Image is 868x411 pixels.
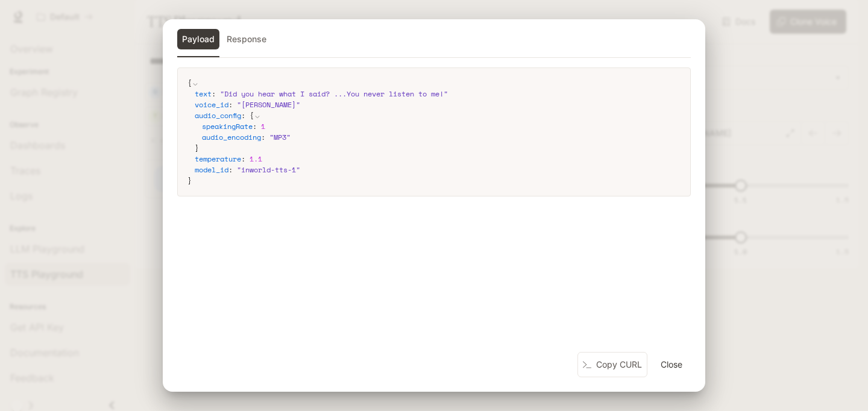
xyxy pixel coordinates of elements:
[202,121,681,132] div: :
[237,165,300,175] span: " inworld-tts-1 "
[202,132,261,142] span: audio_encoding
[195,110,241,121] span: audio_config
[195,110,681,154] div: :
[177,29,219,49] button: Payload
[195,143,199,153] span: }
[250,110,254,121] span: {
[195,165,228,175] span: model_id
[195,154,241,164] span: temperature
[250,154,262,164] span: 1.1
[187,175,192,186] span: }
[222,29,271,49] button: Response
[261,121,265,131] span: 1
[195,89,212,99] span: text
[195,99,681,110] div: :
[269,132,291,142] span: " MP3 "
[195,154,681,165] div: :
[195,99,228,110] span: voice_id
[237,99,300,110] span: " [PERSON_NAME] "
[202,121,253,131] span: speakingRate
[220,89,448,99] span: " Did you hear what I said? ...You never listen to me! "
[652,353,691,377] button: Close
[202,132,681,143] div: :
[577,352,647,378] button: Copy CURL
[195,89,681,99] div: :
[187,78,192,88] span: {
[195,165,681,175] div: :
